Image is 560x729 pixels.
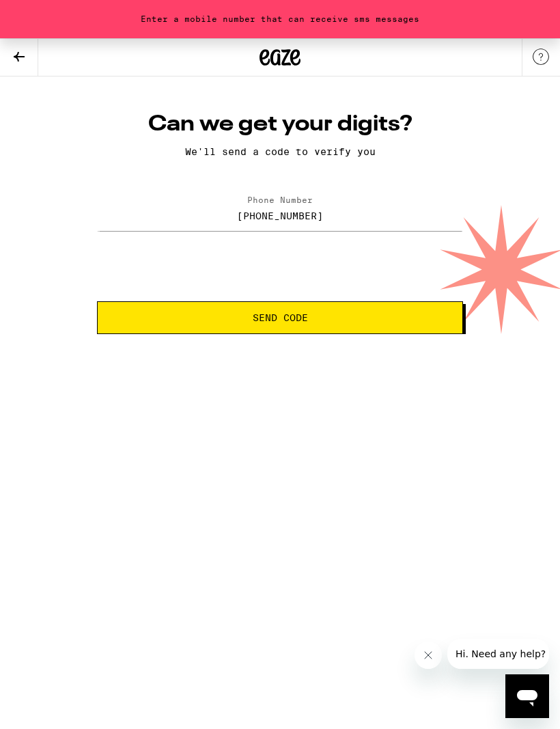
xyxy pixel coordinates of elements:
span: Send Code [253,313,308,322]
input: Phone Number [97,200,463,231]
button: Send Code [97,301,463,334]
p: We'll send a code to verify you [97,146,463,157]
iframe: Close message [415,642,442,669]
iframe: Message from company [447,639,549,669]
h1: Can we get your digits? [97,111,463,138]
label: Phone Number [247,195,313,204]
iframe: Button to launch messaging window [505,674,549,718]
